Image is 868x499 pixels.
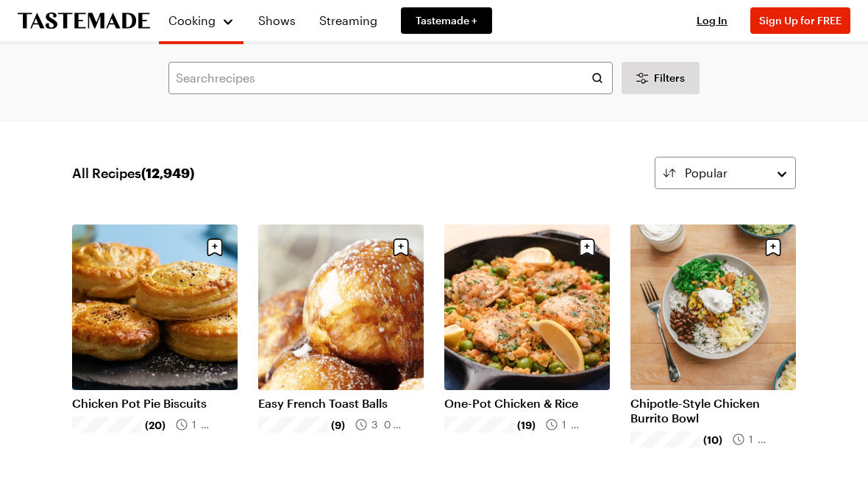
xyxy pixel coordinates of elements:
button: Save recipe [759,233,787,261]
button: Save recipe [387,233,415,261]
button: Sign Up for FREE [750,7,850,34]
a: Easy French Toast Balls [258,396,424,411]
span: Log In [697,14,728,26]
button: Popular [655,157,796,189]
button: Desktop filters [622,62,700,94]
a: To Tastemade Home Page [18,13,150,29]
span: Popular [685,164,728,182]
span: Filters [654,71,685,85]
span: ( 12,949 ) [141,165,194,181]
a: One-Pot Chicken & Rice [444,396,610,411]
button: Save recipe [573,233,601,261]
a: Chicken Pot Pie Biscuits [72,396,238,411]
a: Chipotle-Style Chicken Burrito Bowl [630,396,796,425]
span: Cooking [168,13,216,27]
span: Sign Up for FREE [759,14,842,26]
button: Save recipe [201,233,229,261]
span: All Recipes [72,163,194,183]
button: Cooking [168,6,235,35]
button: Log In [683,13,741,28]
a: Tastemade + [401,7,492,34]
span: Tastemade + [416,13,477,28]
